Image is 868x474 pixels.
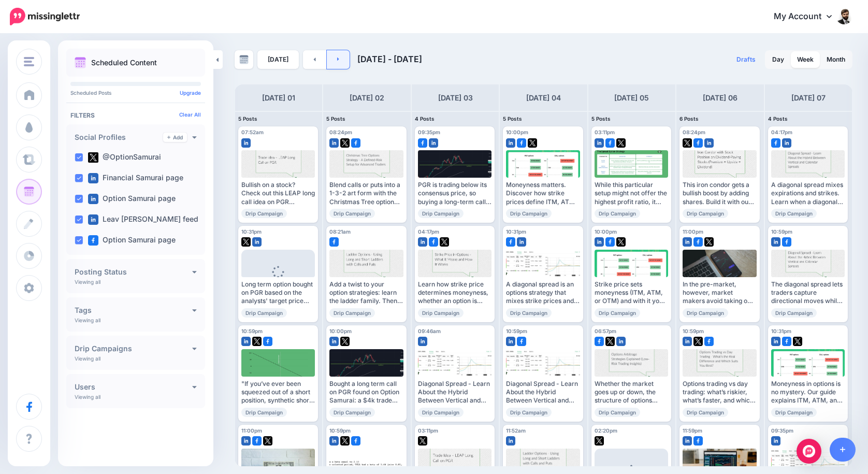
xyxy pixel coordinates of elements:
[782,138,791,148] img: linkedin-square.png
[88,173,98,183] img: linkedin-square.png
[782,337,791,346] img: facebook-square.png
[771,380,845,405] div: Moneyness in options is no mystery. Our guide explains ITM, ATM, and OTM with real examples for b...
[351,436,360,446] img: facebook-square.png
[683,308,728,318] span: Drip Campaign
[418,328,441,334] span: 09:46am
[782,237,791,247] img: facebook-square.png
[329,237,339,247] img: facebook-square.png
[329,328,352,334] span: 10:00pm
[683,408,728,417] span: Drip Campaign
[70,90,201,95] p: Scheduled Posts
[163,133,187,142] a: Add
[683,280,756,306] div: In the pre-market, however, market makers avoid taking on directional risks, which further elimin...
[506,427,526,434] span: 11:52am
[771,181,845,206] div: A diagonal spread mixes expirations and strikes. Learn when a diagonal call spread fits better th...
[329,181,403,206] div: Blend calls or puts into a 1-3-2 art form with the Christmas Tree option strategy. Let our custom...
[241,308,287,318] span: Drip Campaign
[595,436,604,446] img: twitter-square.png
[506,138,515,148] img: linkedin-square.png
[791,51,820,68] a: Week
[329,427,351,434] span: 10:59pm
[263,337,272,346] img: facebook-square.png
[506,337,515,346] img: linkedin-square.png
[418,337,427,346] img: linkedin-square.png
[693,237,703,247] img: facebook-square.png
[252,237,262,247] img: linkedin-square.png
[595,209,640,218] span: Drip Campaign
[239,55,249,64] img: calendar-grey-darker.png
[771,228,792,235] span: 10:59pm
[75,279,100,285] p: Viewing all
[75,134,163,141] h4: Social Profiles
[595,280,668,306] div: Strike price sets moneyness (ITM, ATM, or OTM) and with it your trade’s odds. Learn how to choose...
[264,266,293,293] div: Loading
[704,138,714,148] img: linkedin-square.png
[440,237,449,247] img: twitter-square.png
[75,394,100,400] p: Viewing all
[418,138,427,148] img: facebook-square.png
[528,138,537,148] img: twitter-square.png
[771,328,791,334] span: 10:31pm
[415,116,435,122] span: 4 Posts
[241,328,263,334] span: 10:59pm
[418,427,438,434] span: 03:11pm
[340,337,350,346] img: twitter-square.png
[693,436,703,446] img: facebook-square.png
[683,436,692,446] img: linkedin-square.png
[771,129,792,135] span: 04:17pm
[595,427,617,434] span: 02:20pm
[595,181,668,206] div: While this particular setup might not offer the highest profit ratio, it provides a structured wa...
[506,328,527,334] span: 10:59pm
[595,337,604,346] img: facebook-square.png
[506,209,552,218] span: Drip Campaign
[506,380,580,405] div: Diagonal Spread - Learn About the Hybrid Between Vertical and Calendar Spreads ▸ [URL]
[614,92,649,104] h4: [DATE] 05
[329,308,375,318] span: Drip Campaign
[429,138,438,148] img: linkedin-square.png
[418,209,464,218] span: Drip Campaign
[616,138,626,148] img: twitter-square.png
[766,51,790,68] a: Day
[595,228,617,235] span: 10:00pm
[24,57,34,66] img: menu.png
[683,138,692,148] img: twitter-square.png
[704,337,714,346] img: facebook-square.png
[329,138,339,148] img: linkedin-square.png
[418,408,464,417] span: Drip Campaign
[88,194,98,204] img: linkedin-square.png
[329,209,375,218] span: Drip Campaign
[329,337,339,346] img: linkedin-square.png
[241,337,251,346] img: linkedin-square.png
[506,129,528,135] span: 10:00pm
[679,116,699,122] span: 6 Posts
[329,436,339,446] img: linkedin-square.png
[797,439,821,464] div: Open Intercom Messenger
[257,50,299,69] a: [DATE]
[329,408,375,417] span: Drip Campaign
[683,427,702,434] span: 11:59pm
[506,181,580,206] div: Moneyness matters. Discover how strike prices define ITM, ATM, and OTM status, shaping your trade...
[75,57,86,68] img: calendar.png
[241,408,287,417] span: Drip Campaign
[329,129,352,135] span: 08:24pm
[693,138,703,148] img: facebook-square.png
[329,280,403,306] div: Add a twist to your option strategies: learn the ladder family. Then use our custom scan to find ...
[329,380,403,405] div: Bought a long term call on PGR found on Option Samurai: a $4k trade that may yield $3k if the und...
[91,59,157,66] p: Scheduled Content
[771,280,845,306] div: The diagonal spread lets traders capture directional moves while managing cost. But should you ch...
[252,337,262,346] img: twitter-square.png
[526,92,561,104] h4: [DATE] 04
[252,436,262,446] img: facebook-square.png
[793,337,802,346] img: twitter-square.png
[730,50,762,69] a: Drafts
[238,116,257,122] span: 5 Posts
[605,237,615,247] img: facebook-square.png
[340,138,350,148] img: twitter-square.png
[517,237,526,247] img: linkedin-square.png
[418,280,491,306] div: Learn how strike price determines moneyness, whether an option is ITM, ATM, or OTM, and why this ...
[771,408,817,417] span: Drip Campaign
[241,181,315,206] div: Bullish on a stock? Check out this LEAP long call idea on PGR Read more 👉 [URL]
[241,129,264,135] span: 07:52am
[418,380,491,405] div: Diagonal Spread - Learn About the Hybrid Between Vertical and Calendar Spreads ▸ [URL]
[10,8,80,25] img: Missinglettr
